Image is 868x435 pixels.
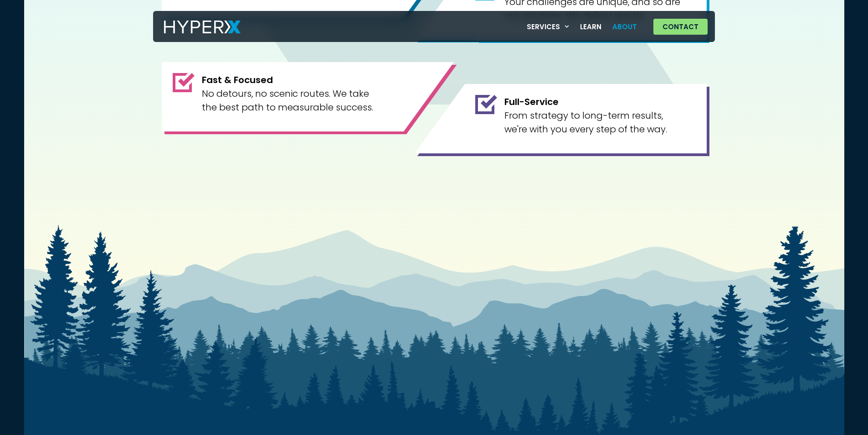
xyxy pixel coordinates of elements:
img: HyperX Logo [164,21,241,34]
h5: Fast & Focused [202,73,381,87]
a: Services [521,17,575,36]
nav: Menu [521,17,643,36]
a: Learn [575,17,607,36]
a: Contact [653,19,708,35]
p: No detours, no scenic routes. We take the best path to measurable success. [202,87,381,114]
a: About [607,17,642,36]
h5: Full-Service [504,95,684,109]
p: From strategy to long-term results, we're with you every step of the way. [504,109,684,136]
span: Contact [663,23,699,30]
